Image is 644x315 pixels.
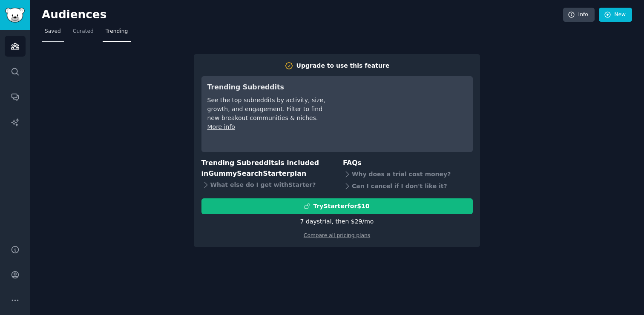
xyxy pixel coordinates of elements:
[343,180,473,192] div: Can I cancel if I don't like it?
[42,25,64,42] a: Saved
[300,217,374,226] div: 7 days trial, then $ 29 /mo
[70,25,97,42] a: Curated
[296,61,390,70] div: Upgrade to use this feature
[201,198,473,214] button: TryStarterfor$10
[343,158,473,169] h3: FAQs
[207,123,235,130] a: More info
[207,82,327,93] h3: Trending Subreddits
[339,82,467,146] iframe: YouTube video player
[103,25,131,42] a: Trending
[106,28,128,35] span: Trending
[208,169,290,178] span: GummySearch Starter
[207,96,327,123] div: See the top subreddits by activity, size, growth, and engagement. Filter to find new breakout com...
[304,232,370,238] a: Compare all pricing plans
[42,8,563,22] h2: Audiences
[45,28,61,35] span: Saved
[73,28,94,35] span: Curated
[313,202,369,211] div: Try Starter for $10
[201,179,331,191] div: What else do I get with Starter ?
[563,8,595,22] a: Info
[599,8,632,22] a: New
[201,158,331,179] h3: Trending Subreddits is included in plan
[5,8,25,23] img: GummySearch logo
[343,169,473,180] div: Why does a trial cost money?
